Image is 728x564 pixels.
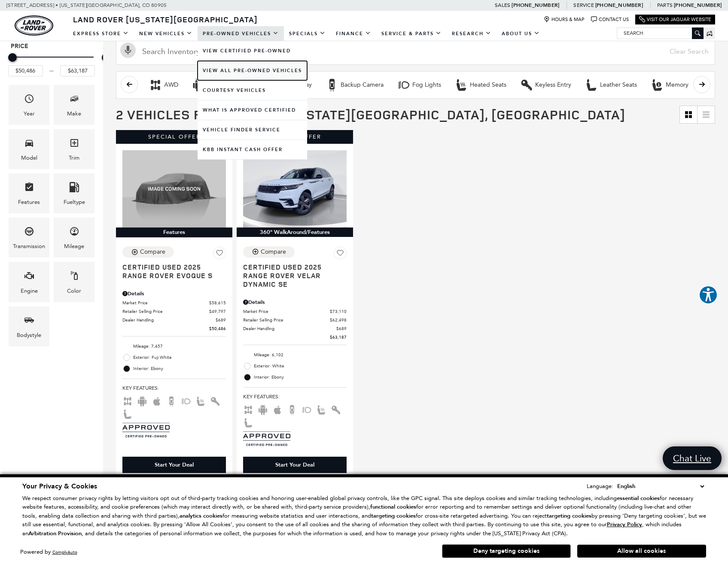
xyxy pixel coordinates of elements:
[6,2,167,8] a: [STREET_ADDRESS] • [US_STATE][GEOGRAPHIC_DATA], CO 80905
[272,406,283,412] span: Apple Car-Play
[261,248,286,256] div: Compare
[122,325,226,332] a: $50,486
[180,512,222,520] strong: analytics cookies
[243,334,347,340] a: $63,187
[18,197,40,207] div: Features
[166,397,177,403] span: Backup Camera
[24,109,35,118] div: Year
[330,317,347,323] span: $62,498
[22,494,706,538] p: We respect consumer privacy rights by letting visitors opt out of third-party tracking cookies an...
[617,28,703,38] input: Search
[13,242,45,251] div: Transmission
[495,2,510,8] span: Sales
[243,325,347,332] a: Dealer Handling $689
[140,248,165,256] div: Compare
[334,246,347,263] button: Save Vehicle
[393,76,446,94] button: Fog LightsFog Lights
[254,362,347,370] span: Exterior: White
[198,41,307,61] a: View Certified Pre-Owned
[68,14,263,24] a: Land Rover [US_STATE][GEOGRAPHIC_DATA]
[341,81,384,89] div: Backup Camera
[181,397,191,403] span: Fog Lights
[287,406,297,412] span: Backup Camera
[243,392,347,401] span: Key Features :
[198,140,307,159] a: KBB Instant Cash Offer
[447,26,497,41] a: Research
[243,308,347,315] a: Market Price $73,110
[54,173,94,213] div: FueltypeFueltype
[17,331,41,340] div: Bodystyle
[102,53,110,62] div: Maximum Price
[243,349,347,361] li: Mileage: 6,102
[122,263,219,271] span: Certified Used 2025
[187,76,249,94] button: Android AutoAndroid Auto
[9,306,49,346] div: BodystyleBodystyle
[674,2,722,9] a: [PHONE_NUMBER]
[397,79,410,91] div: Fog Lights
[24,268,34,286] span: Engine
[639,16,711,23] a: Visit Our Jaguar Website
[122,397,133,403] span: AWD
[54,218,94,258] div: MileageMileage
[122,263,226,280] a: Certified Used 2025Range Rover Evoque S
[122,383,226,393] span: Key Features :
[67,286,81,296] div: Color
[64,197,85,207] div: Fueltype
[20,549,77,555] div: Powered by
[24,313,34,331] span: Bodystyle
[122,290,226,297] div: Pricing Details - Range Rover Evoque S
[69,180,79,197] span: Fueltype
[376,26,447,41] a: Service & Parts
[8,50,95,76] div: Price
[155,461,194,469] div: Start Your Deal
[615,482,706,491] select: Language Select
[68,26,134,41] a: EXPRESS STORE
[24,224,34,242] span: Transmission
[121,76,138,93] button: scroll left
[116,38,715,65] input: Search Inventory
[28,530,82,537] strong: Arbitration Provision
[122,308,226,315] a: Retailer Selling Price $49,797
[450,76,511,94] button: Heated SeatsHeated Seats
[693,76,710,93] button: scroll right
[243,246,295,258] button: Compare Vehicle
[69,91,79,109] span: Make
[195,397,206,403] span: Heated Seats
[54,129,94,169] div: TrimTrim
[284,26,331,41] a: Specials
[336,325,347,332] span: $689
[512,2,559,9] a: [PHONE_NUMBER]
[497,26,545,41] a: About Us
[122,246,174,258] button: Compare Vehicle
[69,153,79,163] div: Trim
[9,129,49,169] div: ModelModel
[21,153,37,163] div: Model
[52,549,77,555] a: ComplyAuto
[15,15,53,36] img: Land Rover
[243,457,347,473] div: Start Your Deal
[144,76,183,94] button: AWDAWD
[544,16,585,23] a: Hours & Map
[371,512,416,520] strong: targeting cookies
[699,285,718,304] button: Explore your accessibility options
[321,76,388,94] button: Backup CameraBackup Camera
[122,317,226,323] a: Dealer Handling $689
[243,419,253,425] span: Leather Seats
[11,42,92,50] h5: Price
[657,2,673,8] span: Parts
[316,406,326,412] span: Heated Seats
[237,227,353,237] div: 360° WalkAround/Features
[412,81,441,89] div: Fog Lights
[122,308,209,315] span: Retailer Selling Price
[580,76,642,94] button: Leather SeatsLeather Seats
[617,494,660,502] strong: essential cookies
[243,263,347,288] a: Certified Used 2025Range Rover Velar Dynamic SE
[60,65,95,76] input: Maximum
[209,325,226,332] span: $50,486
[116,106,625,123] span: 2 Vehicles for Sale in [US_STATE][GEOGRAPHIC_DATA], [GEOGRAPHIC_DATA]
[198,120,307,139] a: Vehicle Finder Service
[213,246,226,263] button: Save Vehicle
[591,16,629,23] a: Contact Us
[243,406,253,412] span: AWD
[122,150,226,228] img: 2025 Land Rover Range Rover Evoque S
